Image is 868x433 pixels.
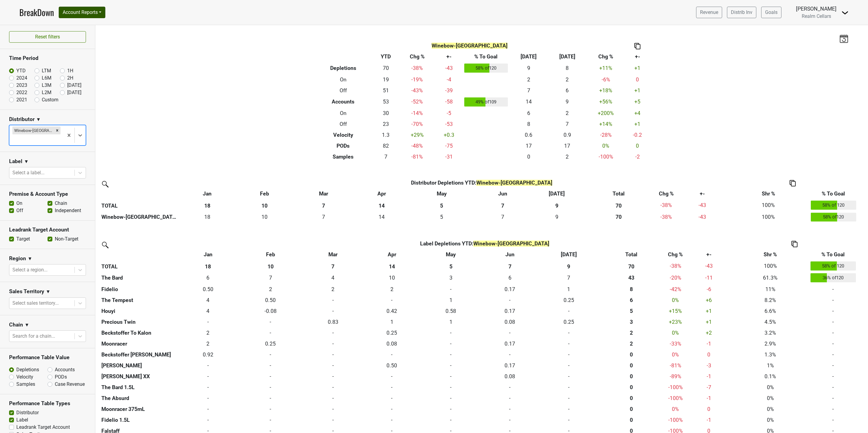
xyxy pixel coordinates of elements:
th: % To Goal: activate to sort column ascending [809,249,857,260]
td: -5 [435,108,463,119]
td: -81 % [399,151,435,162]
td: -52 % [399,96,435,108]
h3: Sales Territory [9,288,44,295]
div: - [541,307,597,315]
td: 4.334 [304,272,363,284]
td: 3.5 [179,306,238,317]
img: filter [100,240,110,249]
td: 8.589 [532,211,582,223]
td: -2 [625,151,650,162]
img: Copy to clipboard [791,241,797,247]
span: Winebow-[GEOGRAPHIC_DATA] [473,241,549,247]
label: Chain [55,200,67,207]
div: 0.50 [239,296,302,304]
th: Velocity [314,130,373,140]
td: 8.2% [732,295,809,306]
td: - [809,306,857,317]
th: Chg % [587,51,625,62]
td: -43 [686,260,732,272]
label: 2H [67,74,73,82]
td: 6 [509,108,548,119]
td: 2.417 [362,284,421,295]
th: 9 [539,260,598,272]
th: 18 [179,199,236,211]
div: 8 [600,285,663,293]
td: 0 % [665,295,686,306]
div: 7 [475,213,530,221]
div: +1 [688,307,730,315]
div: - [364,296,420,304]
span: ▼ [36,116,41,123]
td: -39 [435,85,463,96]
span: ▼ [24,158,29,165]
td: 0 [304,295,363,306]
div: 3 [423,274,479,282]
label: [DATE] [67,82,81,89]
th: Chg %: activate to sort column ascending [656,188,677,199]
button: Account Reports [59,7,105,18]
td: - [809,295,857,306]
td: 0 [362,295,421,306]
th: On [314,108,373,119]
label: Label [16,416,28,424]
td: 1.5 [304,284,363,295]
td: 6.336 [480,272,539,284]
div: 0.42 [364,307,420,315]
label: Target [16,235,30,243]
td: -38 % [656,211,677,223]
label: Depletions [16,366,39,373]
div: 5 [411,213,472,221]
th: Jun: activate to sort column ascending [474,188,532,199]
td: -28 % [587,130,625,140]
td: -38 % [665,260,686,272]
div: 4 [180,307,236,315]
label: Off [16,207,23,214]
td: 6.668 [293,211,354,223]
label: L2M [42,89,51,96]
th: Precious Twin [100,317,179,327]
th: 7 [474,199,532,211]
td: 100% [728,211,809,223]
th: +- [435,51,463,62]
th: The Bard [100,272,179,284]
td: 0 [238,317,304,327]
div: 9 [533,213,580,221]
th: Depletions [314,62,373,74]
span: -38% [660,202,672,208]
td: 1.3 [373,130,399,140]
td: 2 [509,74,548,85]
span: ▼ [25,321,29,329]
td: 1 [421,295,480,306]
th: Label Depletions YTD : [238,238,732,249]
td: 17 [548,140,587,151]
h3: Time Period [9,55,86,61]
td: 0 [625,140,650,151]
th: % To Goal: activate to sort column ascending [809,188,858,199]
td: -0.084 [238,306,304,317]
td: +29 % [399,130,435,140]
div: 0.25 [541,296,597,304]
th: Feb: activate to sort column ascending [236,188,293,199]
td: +0.3 [435,130,463,140]
th: 7 [304,260,363,272]
th: Distributor Depletions YTD : [236,177,728,188]
label: LTM [42,67,51,74]
th: 69.935 [582,211,656,223]
div: 0.17 [482,307,538,315]
label: Leadrank Target Account [16,424,70,431]
a: Revenue [696,7,722,18]
th: May: activate to sort column ascending [421,249,480,260]
td: 9.667 [362,272,421,284]
td: 61.3% [732,272,809,284]
td: 5.834 [179,272,238,284]
td: 7 [509,85,548,96]
span: ▼ [46,288,51,295]
img: Copy to clipboard [790,180,796,186]
div: 6 [482,274,538,282]
td: 6.751 [238,272,304,284]
img: filter [100,179,110,189]
td: 30 [373,108,399,119]
td: -31 [435,151,463,162]
label: Custom [42,96,58,103]
td: -38 % [399,62,435,74]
